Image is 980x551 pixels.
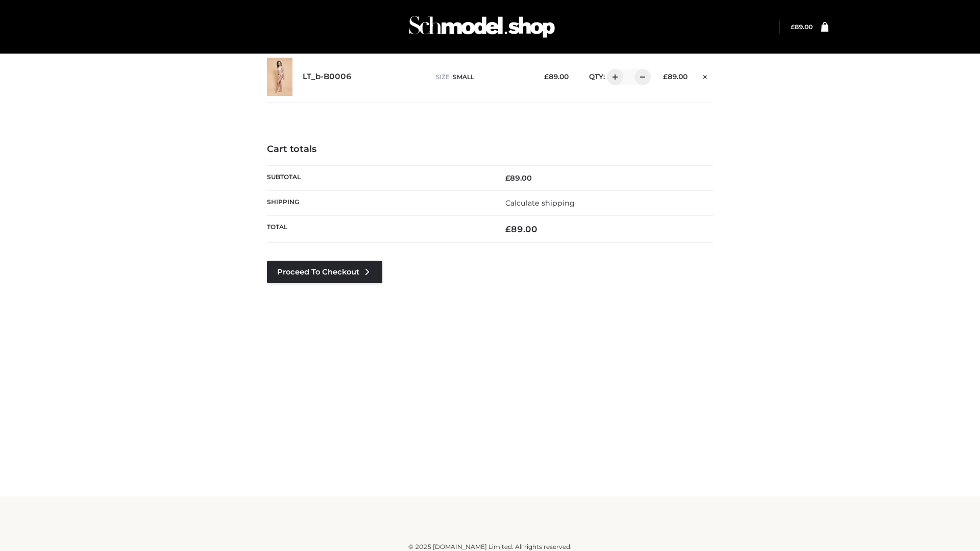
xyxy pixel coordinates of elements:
span: £ [544,72,549,81]
th: Subtotal [267,165,490,190]
bdi: 89.00 [505,173,532,183]
bdi: 89.00 [663,72,688,81]
bdi: 89.00 [544,72,569,81]
bdi: 89.00 [791,23,813,31]
img: Schmodel Admin 964 [405,7,558,47]
span: £ [505,224,511,234]
span: £ [663,72,668,81]
a: Proceed to Checkout [267,261,382,283]
a: Calculate shipping [505,198,575,208]
bdi: 89.00 [505,224,537,234]
span: SMALL [453,73,474,81]
span: £ [791,23,795,31]
p: size : [436,72,528,82]
a: LT_b-B0006 [303,72,352,82]
th: Total [267,216,490,243]
h4: Cart totals [267,144,713,155]
div: QTY: [579,69,647,85]
span: £ [505,173,510,183]
a: £89.00 [791,23,813,31]
th: Shipping [267,190,490,215]
a: Remove this item [698,69,713,82]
